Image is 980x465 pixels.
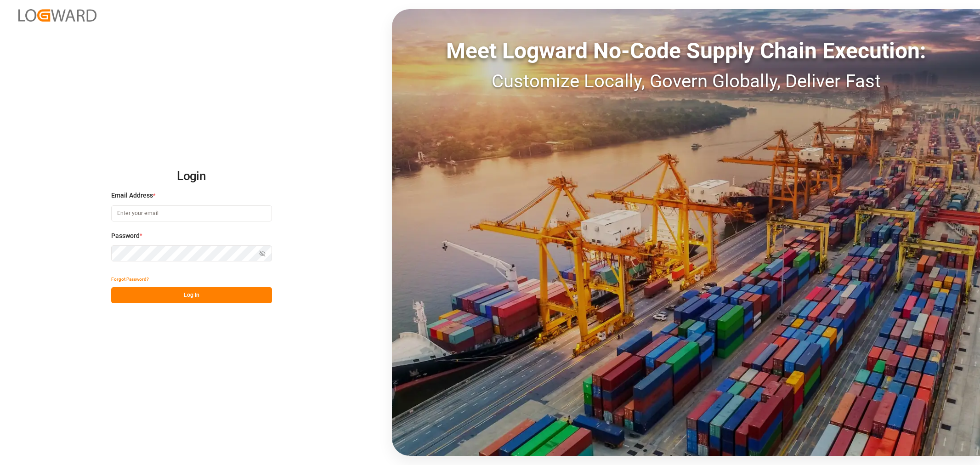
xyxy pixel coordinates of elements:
[111,162,272,191] h2: Login
[392,34,980,68] div: Meet Logward No-Code Supply Chain Execution:
[392,68,980,95] div: Customize Locally, Govern Globally, Deliver Fast
[111,191,153,200] span: Email Address
[111,287,272,303] button: Log In
[18,9,96,22] img: Logward_new_orange.png
[111,271,149,287] button: Forgot Password?
[111,231,140,241] span: Password
[111,205,272,221] input: Enter your email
